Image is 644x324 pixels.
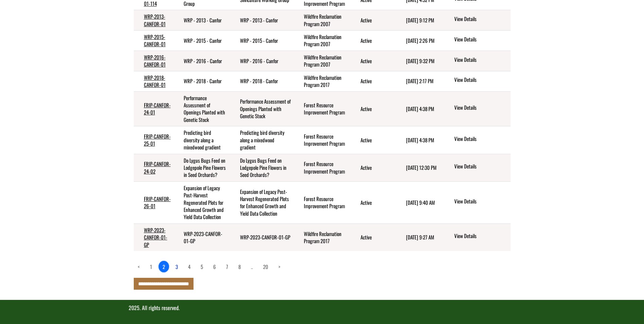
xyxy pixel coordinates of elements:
span: . All rights reserved. [140,304,180,312]
td: 4/6/2024 9:12 PM [396,10,443,31]
td: Do Lygus Bugs Feed on Lodgepole Pine Flowers in Seed Orchards? [230,154,294,181]
a: FRIP-CANFOR-25-01 [144,132,171,147]
td: FRIP-CANFOR-26-01 [134,181,173,223]
td: 4/8/2024 2:17 PM [396,71,443,91]
td: Forest Resource Improvement Program [294,181,350,223]
td: 4/6/2024 9:32 PM [396,51,443,71]
td: WRP - 2018 - Canfor [230,71,294,91]
a: WRP-2015-CANFOR-01 [144,33,166,48]
td: FRIP-CANFOR-24-01 [134,91,173,126]
td: Active [350,126,396,154]
td: Expansion of Legacy Post-Harvest Regenerated Plots for Enhanced Growth and Yield Data Collection [230,181,294,223]
td: Active [350,223,396,251]
td: Performance Assessment of Openings Planted with Genetic Stock [173,91,230,126]
a: page 6 [209,261,220,272]
td: Wildfire Reclamation Program 2007 [294,51,350,71]
td: Do Lygus Bugs Feed on Lodgepole Pine Flowers in Seed Orchards? [173,154,230,181]
td: 4/7/2024 2:26 PM [396,31,443,51]
td: Performance Assessment of Openings Planted with Genetic Stock [230,91,294,126]
td: Wildfire Reclamation Program 2017 [294,71,350,91]
td: Predicting bird diversity along a mixedwood gradient [230,126,294,154]
td: FRIP-CANFOR-24-02 [134,154,173,181]
td: Wildfire Reclamation Program 2007 [294,10,350,31]
td: 6/6/2025 4:38 PM [396,91,443,126]
td: Forest Resource Improvement Program [294,154,350,181]
td: 7/9/2025 9:40 AM [396,181,443,223]
td: action menu [443,126,510,154]
a: View details [454,104,508,112]
a: FRIP-CANFOR-24-01 [144,101,171,116]
a: page 7 [222,261,232,272]
a: page 8 [234,261,245,272]
td: Active [350,154,396,181]
td: WRP - 2018 - Canfor [173,71,230,91]
td: 3/2/2025 12:30 PM [396,154,443,181]
time: [DATE] 4:38 PM [406,105,434,112]
a: page 5 [197,261,207,272]
td: WRP-2018-CANFOR-01 [134,71,173,91]
time: [DATE] 2:17 PM [406,77,434,85]
time: [DATE] 2:26 PM [406,37,435,44]
td: Forest Resource Improvement Program [294,126,350,154]
td: Active [350,181,396,223]
td: Active [350,31,396,51]
td: action menu [443,51,510,71]
td: WRP - 2013 - Canfor [230,10,294,31]
a: page 20 [259,261,272,272]
a: View details [454,232,508,240]
td: 6/6/2025 4:38 PM [396,126,443,154]
a: WRP-2016-CANFOR-01 [144,53,166,68]
td: Active [350,71,396,91]
td: 8/28/2025 9:27 AM [396,223,443,251]
td: WRP - 2015 - Canfor [230,31,294,51]
a: FRIP-CANFOR-24-02 [144,160,171,175]
td: WRP - 2016 - Canfor [230,51,294,71]
a: View details [454,135,508,143]
td: Active [350,91,396,126]
time: [DATE] 9:40 AM [406,199,435,206]
td: action menu [443,223,510,251]
a: page 1 [146,261,156,272]
td: action menu [443,10,510,31]
td: Forest Resource Improvement Program [294,91,350,126]
td: FRIP-CANFOR-25-01 [134,126,173,154]
td: WRP-2016-CANFOR-01 [134,51,173,71]
a: WRP-2018-CANFOR-01 [144,74,166,88]
td: WRP - 2016 - Canfor [173,51,230,71]
a: View details [454,15,508,23]
td: WRP-2013-CANFOR-01 [134,10,173,31]
time: [DATE] 4:38 PM [406,136,434,144]
a: View details [454,76,508,84]
td: action menu [443,31,510,51]
time: [DATE] 9:12 PM [406,16,434,24]
time: [DATE] 9:27 AM [406,233,434,241]
td: action menu [443,154,510,181]
a: 2 [158,260,169,273]
a: Next page [274,261,284,272]
a: View details [454,36,508,44]
a: page 4 [184,261,195,272]
td: WRP - 2013 - Canfor [173,10,230,31]
td: Active [350,51,396,71]
td: Wildfire Reclamation Program 2017 [294,223,350,251]
td: Expansion of Legacy Post-Harvest Regenerated Plots for Enhanced Growth and Yield Data Collection [173,181,230,223]
a: WRP-2013-CANFOR-01 [144,13,166,27]
td: action menu [443,91,510,126]
td: Wildfire Reclamation Program 2007 [294,31,350,51]
a: page 3 [171,261,182,272]
td: WRP - 2015 - Canfor [173,31,230,51]
time: [DATE] 12:30 PM [406,164,437,171]
a: WRP-2023-CANFOR-01-GP [144,226,167,248]
a: Load more pages [247,261,257,272]
td: Active [350,10,396,31]
a: View details [454,163,508,171]
a: FRIP-CANFOR-26-01 [144,195,171,210]
td: Predicting bird diversity along a mixedwood gradient [173,126,230,154]
td: action menu [443,71,510,91]
a: View details [454,56,508,64]
a: View details [454,198,508,206]
td: WRP-2015-CANFOR-01 [134,31,173,51]
td: action menu [443,181,510,223]
time: [DATE] 9:32 PM [406,57,435,65]
td: WRP-2023-CANFOR-01-GP [134,223,173,251]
